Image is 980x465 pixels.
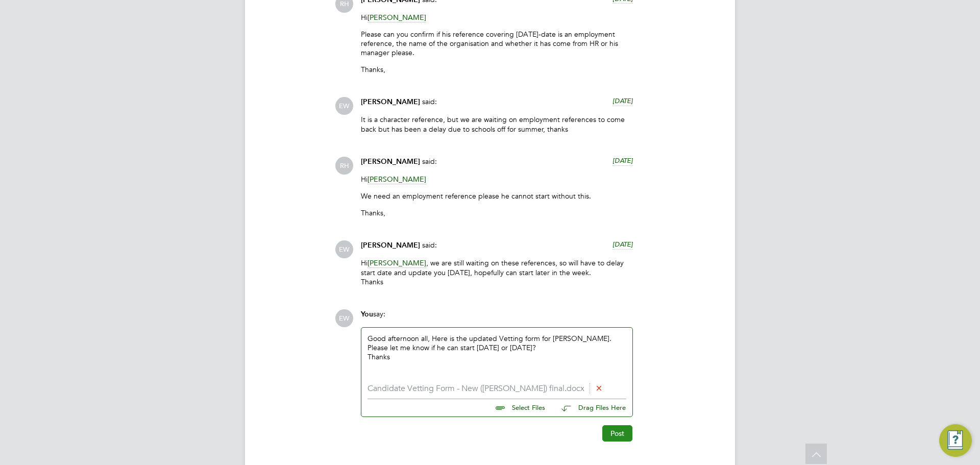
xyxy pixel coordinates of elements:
button: Post [602,425,632,442]
button: Drag Files Here [553,398,626,419]
p: Hi [361,175,633,184]
div: Good afternoon all, Here is the updated Vetting form for [PERSON_NAME]. Please let me know if he ... [367,334,626,378]
span: [PERSON_NAME] [361,157,420,166]
li: Candidate Vetting Form - New ([PERSON_NAME]) final.docx [367,384,626,394]
span: RH [335,157,353,175]
span: EW [335,97,353,115]
button: Engage Resource Center [939,424,972,457]
span: EW [335,309,353,327]
span: [DATE] [612,240,633,249]
span: [DATE] [612,96,633,105]
div: Thanks [367,352,626,361]
span: said: [422,157,437,166]
span: [DATE] [612,156,633,165]
p: It is a character reference, but we are waiting on employment references to come back but has bee... [361,115,633,133]
p: Thanks, [361,208,633,217]
p: We need an employment reference please he cannot start without this. [361,191,633,201]
span: said: [422,240,437,250]
p: Hi , we are still waiting on these references, so will have to delay start date and update you [D... [361,258,633,286]
div: say: [361,309,633,327]
span: [PERSON_NAME] [367,258,426,268]
span: said: [422,97,437,106]
p: Please can you confirm if his reference covering [DATE]-date is an employment reference, the name... [361,30,633,58]
span: [PERSON_NAME] [361,241,420,250]
span: You [361,310,373,319]
span: [PERSON_NAME] [367,13,426,22]
p: Thanks, [361,65,633,74]
span: EW [335,240,353,258]
span: [PERSON_NAME] [367,175,426,184]
span: [PERSON_NAME] [361,97,420,106]
p: Hi [361,13,633,22]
